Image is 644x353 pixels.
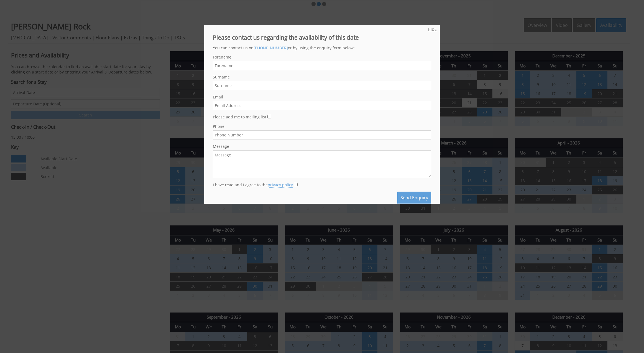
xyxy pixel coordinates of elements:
input: Email Address [213,101,431,110]
input: Forename [213,61,431,70]
label: Surname [213,74,431,80]
h2: Please contact us regarding the availability of this date [213,34,431,41]
label: Phone [213,124,431,129]
a: privacy policy [268,182,293,188]
a: [PHONE_NUMBER] [254,45,288,50]
label: Forename [213,54,431,60]
label: Please add me to mailing list [213,114,266,120]
input: Phone Number [213,130,431,139]
input: Surname [213,81,431,90]
label: Message [213,144,431,149]
label: I have read and I agree to the [213,182,293,187]
a: HIDE [428,27,437,32]
label: Email [213,94,431,100]
button: Send Enquiry [397,192,431,204]
p: You can contact us on or by using the enquiry form below: [213,45,431,50]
